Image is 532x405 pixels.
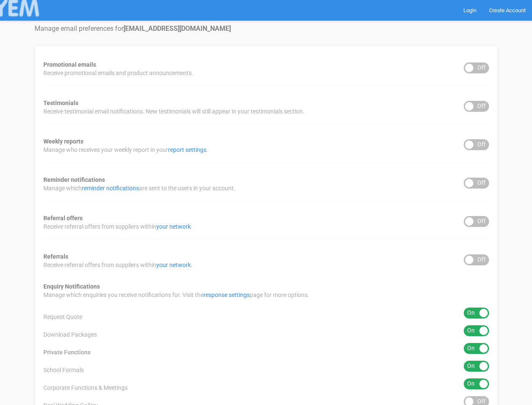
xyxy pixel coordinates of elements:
[43,366,84,374] span: School Formals
[43,291,309,299] span: Manage which enquiries you receive notifications for. Visit the page for more options.
[43,69,193,77] span: Receive promotional emails and product announcements.
[43,348,91,356] span: Private Functions
[43,330,97,339] span: Download Packages
[156,223,191,230] a: your network
[156,262,191,268] a: your network
[43,138,83,145] strong: Weekly reports
[43,146,208,154] span: Manage who receives your weekly report in your .
[43,100,78,106] strong: Testimonials
[82,185,139,192] a: reminder notifications
[43,107,305,116] span: Receive testimonial email notifications. New testimonials will still appear in your testimonials ...
[35,25,498,32] h4: Manage email preferences for
[43,283,100,290] strong: Enquiry Notifications
[43,383,128,392] span: Corporate Functions & Meetings
[43,222,192,231] span: Receive referral offers from suppliers within .
[43,215,83,221] strong: Referral offers
[43,176,105,183] strong: Reminder notifications
[43,313,82,321] span: Request Quote
[123,24,231,32] strong: [EMAIL_ADDRESS][DOMAIN_NAME]
[43,253,68,260] strong: Referrals
[203,292,250,298] a: response settings
[168,146,206,153] a: report settings
[43,61,96,68] strong: Promotional emails
[43,261,192,269] span: Receive referral offers from suppliers within .
[43,184,235,192] span: Manage which are sent to the users in your account.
